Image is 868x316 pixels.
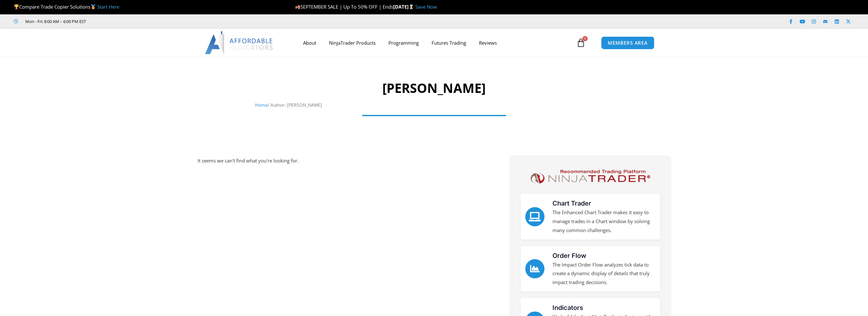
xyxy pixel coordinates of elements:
span: SEPTEMBER SALE | Up To 50% OFF | Ends [295,4,393,10]
a: Chart Trader [552,199,591,207]
a: Order Flow [552,252,586,260]
span: Compare Trade Copier Solutions [14,4,119,10]
img: 🥇 [91,4,96,9]
iframe: Customer reviews powered by Trustpilot [95,18,191,25]
a: Start Here [97,4,119,10]
img: NinjaTrader Logo [528,168,653,186]
img: LogoAI | Affordable Indicators – NinjaTrader [205,31,274,54]
a: NinjaTrader Products [323,35,382,50]
div: It seems we can't find what you're looking for. [198,156,498,165]
a: Save Now [415,4,437,10]
nav: Menu [297,35,575,50]
a: About [297,35,323,50]
a: Reviews [473,35,503,50]
p: The Enhanced Chart Trader makes it easy to manage trades in a Chart window by solving many common... [552,208,655,235]
a: Home [255,102,268,108]
p: The Impact Order Flow analyzes tick data to create a dynamic display of details that truly impact... [552,260,655,287]
img: 🍂 [295,4,300,9]
a: MEMBERS AREA [601,36,654,49]
span: Mon - Fri: 8:00 AM – 6:00 PM EST [24,18,86,25]
img: ⌛ [409,4,414,9]
span: 0 [583,36,588,41]
nav: Breadcrumb [255,101,613,109]
a: Indicators [552,304,583,312]
strong: [DATE] [393,4,415,10]
a: Chart Trader [525,207,544,226]
a: 0 [567,34,595,52]
span: [PERSON_NAME] [382,79,486,97]
img: 🏆 [14,4,19,9]
a: Order Flow [525,259,544,278]
span: MEMBERS AREA [608,41,648,45]
a: Futures Trading [425,35,473,50]
a: Programming [382,35,425,50]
